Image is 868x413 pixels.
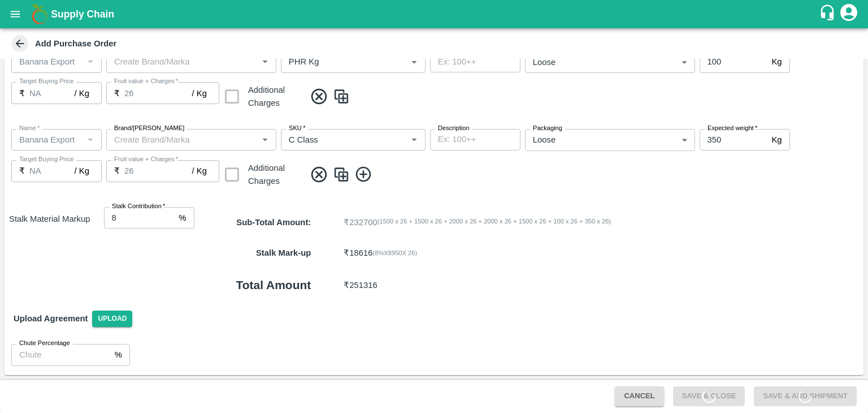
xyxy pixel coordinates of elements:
[289,124,305,133] label: SKU
[284,132,389,147] input: SKU
[14,314,88,323] strong: Upload Agreement
[110,54,254,69] input: Create Brand/Marka
[19,339,70,348] label: Chute Percentage
[344,216,377,229] p: ₹ 232700
[771,55,782,68] p: Kg
[344,247,372,259] p: ₹ 18616
[28,3,51,25] img: logo
[248,162,303,187] div: Additional Charges
[333,165,350,184] img: CloneIcon
[236,278,311,291] b: Total Amount
[771,134,782,146] p: Kg
[333,87,350,106] img: CloneIcon
[533,56,555,68] p: Loose
[75,87,89,100] p: / Kg
[29,82,75,104] input: 0.0
[104,207,175,229] input: 0.0
[114,87,120,100] p: ₹
[373,248,418,258] div: ( 8 %X 8950 X 26 )
[224,82,303,111] div: Additional Charges
[19,124,40,133] label: Name
[110,132,254,147] input: Create Brand/Marka
[19,77,74,86] label: Target Buying Price
[615,386,663,406] button: Cancel
[35,39,116,48] b: Add Purchase Order
[700,129,767,150] input: 0.0
[75,165,89,177] p: / Kg
[29,160,75,182] input: 0.0
[2,1,28,27] button: open drawer
[258,132,272,147] button: Open
[839,2,859,26] div: account of current user
[377,216,611,229] span: ( 1500 x 26 + 1500 x 26 + 2000 x 26 + 2000 x 26 + 1500 x 26 + 100 x 26 + 350 x 26 )
[224,160,303,189] div: Additional Charges
[236,218,311,227] strong: Sub-Total Amount :
[5,207,95,303] h6: Stalk Material Markup
[51,8,114,20] b: Supply Chain
[819,4,839,24] div: customer-support
[344,279,377,291] p: ₹ 251316
[114,124,184,133] label: Brand/[PERSON_NAME]
[11,344,110,365] input: Chute
[284,54,389,69] input: SKU
[124,82,192,104] input: 0.0
[407,132,422,147] button: Open
[19,155,74,164] label: Target Buying Price
[114,165,120,177] p: ₹
[19,165,25,177] p: ₹
[115,349,122,361] p: %
[124,160,192,182] input: 0.0
[112,202,165,211] label: Stalk Contribution
[114,77,178,86] label: Fruit value + Charges
[533,134,555,146] p: Loose
[15,132,80,147] input: Name
[114,155,178,164] label: Fruit value + Charges
[19,87,25,100] p: ₹
[438,124,470,133] label: Description
[258,54,272,69] button: Open
[407,54,422,69] button: Open
[192,87,207,100] p: / Kg
[700,51,767,72] input: 0.0
[708,124,757,133] label: Expected weight
[533,124,562,133] label: Packaging
[92,311,132,327] span: Upload
[248,84,303,109] div: Additional Charges
[51,6,819,22] a: Supply Chain
[192,165,207,177] p: / Kg
[15,54,80,69] input: Name
[179,212,186,224] p: %
[256,248,311,257] b: Stalk Mark-up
